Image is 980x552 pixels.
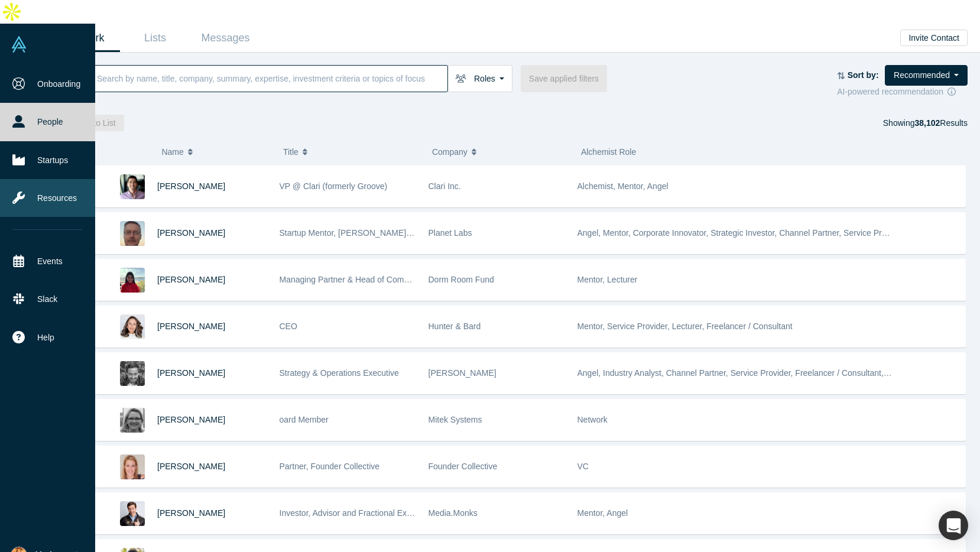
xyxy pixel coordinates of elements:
[120,24,190,52] a: Lists
[429,275,494,284] span: Dorm Room Fund
[429,368,497,378] span: [PERSON_NAME]
[280,322,297,331] span: CEO
[283,139,420,164] button: Title
[157,181,225,191] a: [PERSON_NAME]
[11,36,27,53] img: Alchemist Vault Logo
[161,139,271,164] button: Name
[432,139,468,164] span: Company
[280,508,433,518] span: Investor, Advisor and Fractional Executive
[157,368,225,378] a: [PERSON_NAME]
[447,65,512,92] button: Roles
[120,268,145,293] img: Melissa Li's Profile Image
[900,30,968,46] button: Invite Contact
[120,408,145,433] img: Donna Wells's Profile Image
[883,115,968,131] div: Showing
[577,181,669,191] span: Alchemist, Mentor, Angel
[429,415,482,424] span: Mitek Systems
[280,181,388,191] span: VP @ Clari (formerly Groove)
[120,174,145,199] img: Mike Sutherland's Profile Image
[280,275,498,284] span: Managing Partner & Head of Community, Dorm Room Fund
[37,332,54,344] span: Help
[429,181,461,191] span: Clari Inc.
[577,228,904,238] span: Angel, Mentor, Corporate Innovator, Strategic Investor, Channel Partner, Service Provider
[157,508,225,518] a: [PERSON_NAME]
[432,139,569,164] button: Company
[190,24,261,52] a: Messages
[577,462,589,471] span: VC
[280,368,399,378] span: Strategy & Operations Executive
[120,314,145,339] img: Shira Abel's Profile Image
[157,415,225,424] a: [PERSON_NAME]
[280,462,380,471] span: Partner, Founder Collective
[577,415,608,424] span: Network
[885,65,968,86] button: Recommended
[914,118,968,128] span: Results
[161,139,183,164] span: Name
[521,65,607,92] button: Save applied filters
[848,70,879,80] strong: Sort by:
[157,322,225,331] a: [PERSON_NAME]
[577,322,793,331] span: Mentor, Service Provider, Lecturer, Freelancer / Consultant
[577,368,912,378] span: Angel, Industry Analyst, Channel Partner, Service Provider, Freelancer / Consultant, Mentor
[280,415,329,424] span: oard Member
[157,462,225,471] a: [PERSON_NAME]
[577,508,628,518] span: Mentor, Angel
[581,147,636,157] span: Alchemist Role
[120,221,145,246] img: Bill Lesieur's Profile Image
[157,228,225,238] a: [PERSON_NAME]
[429,462,498,471] span: Founder Collective
[429,508,478,518] span: Media.Monks
[120,361,145,386] img: Fabio Marastoni's Profile Image
[96,64,447,92] input: Search by name, title, company, summary, expertise, investment criteria or topics of focus
[837,86,968,98] div: AI-powered recommendation
[429,228,472,238] span: Planet Labs
[69,115,124,131] button: Add to List
[914,118,940,128] strong: 38,102
[120,501,145,526] img: Christopher Martin's Profile Image
[283,139,298,164] span: Title
[157,275,225,284] a: [PERSON_NAME]
[429,322,481,331] span: Hunter & Bard
[577,275,638,284] span: Mentor, Lecturer
[120,454,145,479] img: Amanda Herson's Profile Image
[280,228,481,238] span: Startup Mentor, [PERSON_NAME], & Ventures Advisor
